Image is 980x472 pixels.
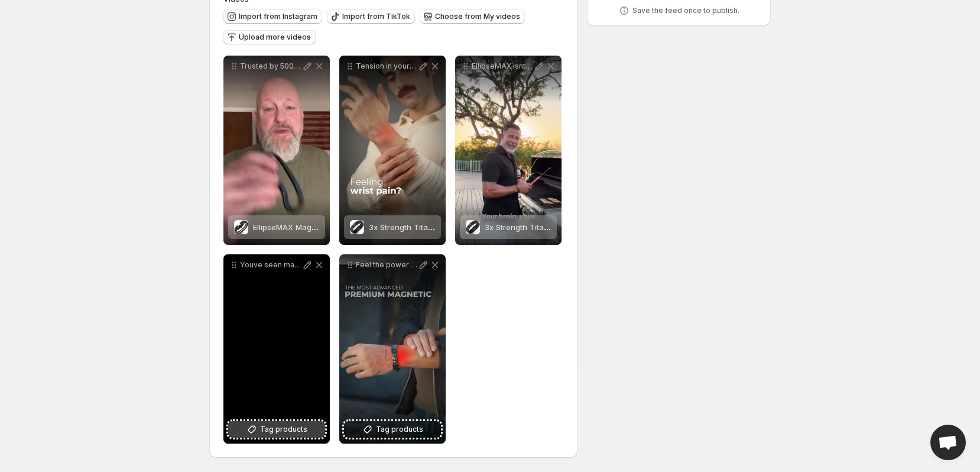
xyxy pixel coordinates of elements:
[350,220,364,234] img: 3x Strength Titanium Magnetic Bracelet for Men (Black)
[240,62,301,71] p: Trusted by 500000 customers EllipseMAX is our strongest release yet
[485,222,690,232] span: 3x Strength Titanium Magnetic Bracelet for Men (Black)
[466,220,480,234] img: 3x Strength Titanium Magnetic Bracelet for Men (Black)
[223,30,316,44] button: Upload more videos
[339,254,446,444] div: Feel the power of 5000 Gauss magnets Boost circulation reduce tension enhance recoveryall in styl...
[472,62,533,71] p: EllipseMAX isnt just a bracelet its magnetic support designed to align with your bodys energy No ...
[253,222,422,232] span: EllipseMAX Magnetic Bracelet for Men (Black)
[369,222,575,232] span: 3x Strength Titanium Magnetic Bracelet for Men (Black)
[356,260,417,270] p: Feel the power of 5000 Gauss magnets Boost circulation reduce tension enhance recoveryall in style
[455,56,562,245] div: EllipseMAX isnt just a bracelet its magnetic support designed to align with your bodys energy No ...
[356,62,417,71] p: Tension in your wrist Stiff hands Try wearable wellness that actually works Shop the EllipseMax M...
[342,12,410,21] span: Import from TikTok
[223,9,322,24] button: Import from Instagram
[260,423,307,435] span: Tag products
[435,12,520,21] span: Choose from My videos
[240,260,301,270] p: Youve seen magnetic bracelets before But not like this EllipseMAX is bold adjustable waterproof a...
[239,33,311,42] span: Upload more videos
[930,425,966,460] div: Open chat
[234,220,248,234] img: EllipseMAX Magnetic Bracelet for Men (Black)
[223,254,330,444] div: Youve seen magnetic bracelets before But not like this EllipseMAX is bold adjustable waterproof a...
[327,9,415,24] button: Import from TikTok
[420,9,525,24] button: Choose from My videos
[632,6,739,15] p: Save the feed once to publish.
[223,56,330,245] div: Trusted by 500000 customers EllipseMAX is our strongest release yetEllipseMAX Magnetic Bracelet f...
[239,12,317,21] span: Import from Instagram
[339,56,446,245] div: Tension in your wrist Stiff hands Try wearable wellness that actually works Shop the EllipseMax M...
[376,423,423,435] span: Tag products
[344,421,441,438] button: Tag products
[228,421,325,438] button: Tag products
